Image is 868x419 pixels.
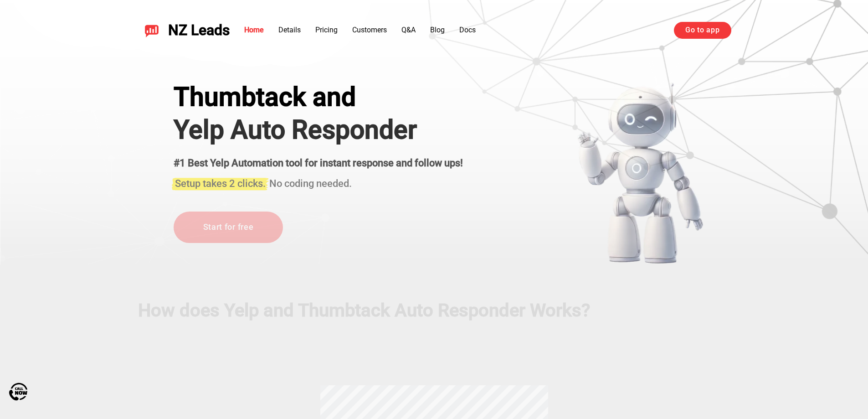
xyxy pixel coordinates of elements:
h2: How does Yelp and Thumbtack Auto Responder Works? [138,300,730,321]
strong: #1 Best Yelp Automation tool for instant response and follow ups! [174,157,463,169]
a: Pricing [315,26,338,34]
h3: No coding needed. [174,172,463,191]
div: Thumbtack and [174,82,463,112]
span: Setup takes 2 clicks. [175,178,266,189]
a: Start for free [174,212,283,243]
span: NZ Leads [168,22,230,39]
a: Blog [430,26,445,34]
img: yelp bot [577,82,704,264]
a: Customers [352,26,387,34]
a: Go to app [674,22,731,38]
img: Call Now [9,383,27,401]
a: Home [244,26,264,34]
h1: Yelp Auto Responder [174,114,463,145]
a: Details [278,26,301,34]
a: Q&A [401,26,416,34]
img: NZ Leads logo [144,23,159,37]
a: Docs [459,26,476,34]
